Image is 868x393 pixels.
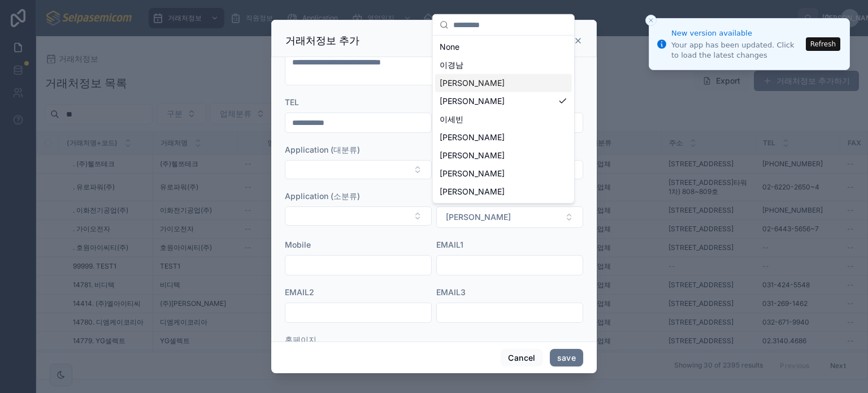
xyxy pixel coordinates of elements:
[440,59,463,71] span: 이경남
[645,15,657,26] button: Close toast
[440,77,505,89] span: [PERSON_NAME]
[285,206,432,226] button: Select Button
[440,114,463,125] span: 이세빈
[285,240,311,249] span: Mobile
[433,36,574,203] div: Suggestions
[285,287,314,297] span: EMAIL2
[671,40,802,61] div: Your app has been updated. Click to load the latest changes
[671,28,802,39] div: New version available
[440,186,505,197] span: [PERSON_NAME]
[285,160,432,179] button: Select Button
[436,287,466,297] span: EMAIL3
[285,335,316,344] span: 홈페이지
[285,34,359,47] h3: 거래처정보 추가
[440,150,505,161] span: [PERSON_NAME]
[440,132,505,143] span: [PERSON_NAME]
[435,38,572,56] div: None
[285,145,360,154] span: Application (대분류)
[440,168,505,179] span: [PERSON_NAME]
[806,37,840,51] button: Refresh
[436,240,463,249] span: EMAIL1
[440,96,505,107] span: [PERSON_NAME]
[285,191,360,201] span: Application (소분류)
[446,211,511,223] span: [PERSON_NAME]
[501,349,542,367] button: Cancel
[550,349,583,367] button: save
[436,206,583,228] button: Select Button
[285,97,299,107] span: TEL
